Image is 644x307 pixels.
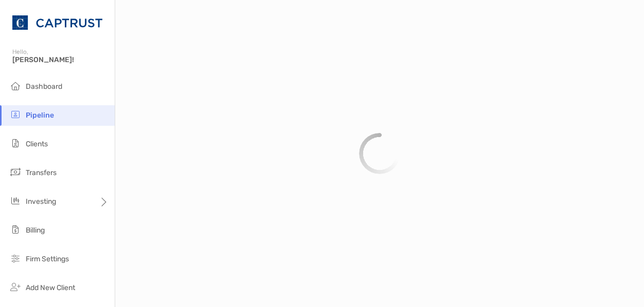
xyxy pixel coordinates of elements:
span: Firm Settings [26,255,69,263]
img: dashboard icon [9,80,22,92]
img: billing icon [9,223,22,236]
img: pipeline icon [9,108,22,121]
span: Investing [26,197,56,206]
span: Transfers [26,168,57,177]
img: clients icon [9,137,22,149]
span: Clients [26,140,48,148]
span: Pipeline [26,111,54,120]
img: CAPTRUST Logo [12,4,102,41]
span: Dashboard [26,82,62,91]
span: [PERSON_NAME]! [12,55,109,64]
span: Billing [26,226,45,235]
img: transfers icon [9,166,22,178]
img: investing icon [9,195,22,207]
span: Add New Client [26,283,75,292]
img: add_new_client icon [9,281,22,293]
img: firm-settings icon [9,252,22,264]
